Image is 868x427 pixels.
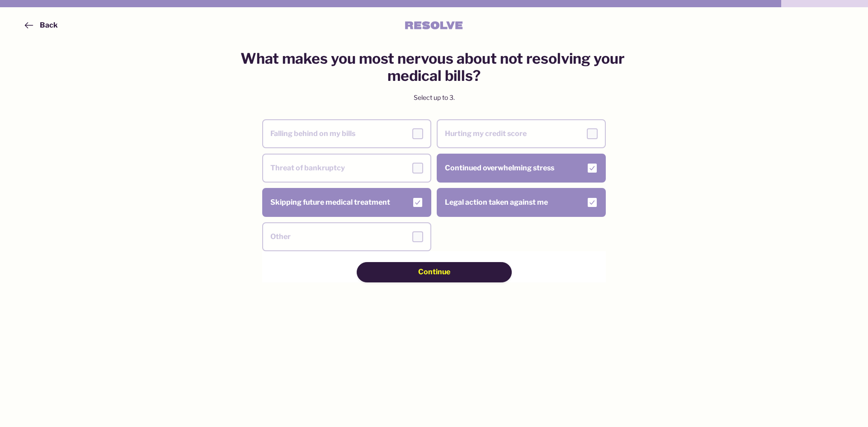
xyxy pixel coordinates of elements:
div: Hurting my credit score [445,128,598,139]
div: Back [40,20,58,30]
div: Continued overwhelming stress [445,163,598,174]
button: Back [23,20,58,31]
div: Skipping future medical treatment [270,197,423,208]
div: Select up to 3. [414,93,455,102]
button: Continue [357,262,512,282]
div: Threat of bankruptcy [270,163,423,174]
div: Legal action taken against me [445,197,598,208]
h5: What makes you most nervous about not resolving your medical bills? [231,50,637,85]
div: Other [270,231,423,242]
span: Continue [418,267,450,277]
div: Falling behind on my bills [270,128,423,139]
